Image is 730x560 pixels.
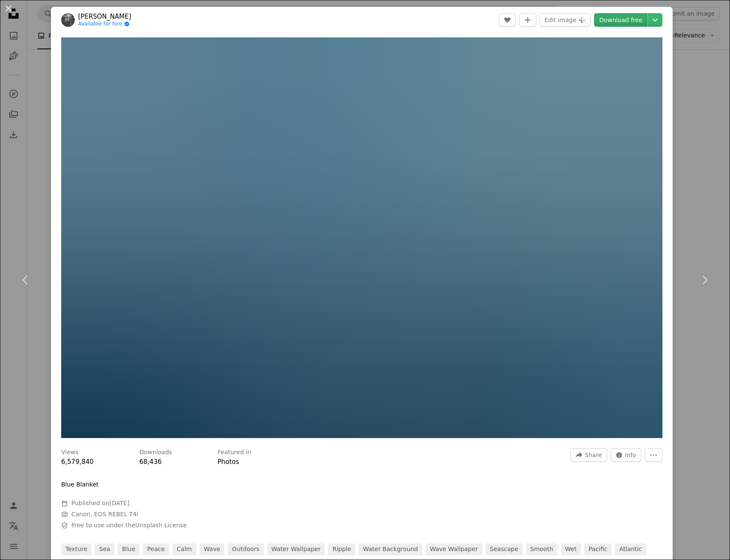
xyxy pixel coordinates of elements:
[61,37,662,438] img: blue shallow water
[584,543,612,555] a: pacific
[78,12,131,21] a: [PERSON_NAME]
[585,449,602,461] span: Share
[540,13,591,27] button: Edit image
[61,543,91,555] a: texture
[71,500,130,506] span: Published on
[611,448,642,462] button: Stats about this image
[615,543,646,555] a: atlantic
[519,13,536,27] button: Add to Collection
[61,13,75,27] img: Go to Jorge Vasconez's profile
[218,458,239,466] a: Photos
[61,458,93,466] span: 6,579,840
[561,543,581,555] a: wet
[139,458,162,466] span: 68,436
[218,448,251,457] h3: Featured in
[61,481,99,489] p: Blue Blanket
[679,239,730,321] a: Next
[625,449,637,461] span: Info
[71,510,138,519] button: Canon, EOS REBEL T4i
[645,448,662,462] button: More Actions
[499,13,516,27] button: Like
[95,543,114,555] a: sea
[173,543,196,555] a: calm
[526,543,557,555] a: smooth
[135,522,187,529] a: Unsplash License
[118,543,139,555] a: blue
[61,448,79,457] h3: Views
[426,543,482,555] a: wave wallpaper
[78,21,131,28] a: Available for hire
[200,543,224,555] a: wave
[61,37,662,438] button: Zoom in on this image
[139,448,172,457] h3: Downloads
[267,543,325,555] a: water wallpaper
[328,543,355,555] a: ripple
[71,521,187,530] span: Free to use under the
[570,448,607,462] button: Share this image
[594,13,648,27] a: Download free
[228,543,263,555] a: outdoors
[109,500,129,506] time: September 14, 2017 at 2:29:09 PM EDT
[143,543,169,555] a: peace
[486,543,523,555] a: seascape
[648,13,662,27] button: Choose download size
[359,543,422,555] a: water background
